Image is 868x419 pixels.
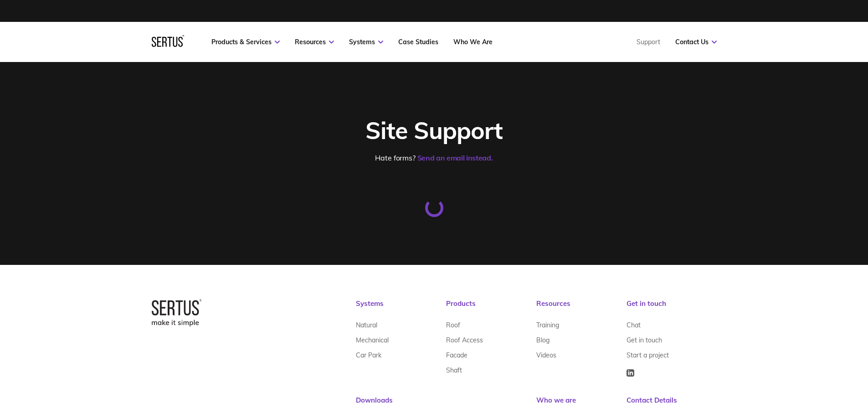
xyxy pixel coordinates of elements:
a: Training [536,317,559,332]
a: Systems [349,38,383,46]
div: Hate forms? [230,153,638,162]
a: Start a project [627,347,669,362]
img: logo-box-2bec1e6d7ed5feb70a4f09a85fa1bbdd.png [152,299,202,326]
a: Blog [536,332,550,347]
a: Shaft [446,362,462,378]
a: Car Park [356,347,381,362]
img: Icon [627,369,634,377]
div: Contact Details [627,396,717,414]
a: Natural [356,317,377,332]
div: Who we are [536,396,627,414]
a: Who We Are [453,38,493,46]
a: Facade [446,347,467,362]
div: Products [446,299,536,317]
a: Products & Services [211,38,280,46]
div: Downloads [356,396,536,414]
iframe: Chat Widget [704,313,868,419]
a: Resources [295,38,334,46]
a: Videos [536,347,556,362]
div: Get in touch [627,299,717,317]
a: Chat [627,317,641,332]
a: Roof [446,317,460,332]
a: Support [637,38,660,46]
div: Resources [536,299,627,317]
a: Send an email instead. [417,153,493,162]
a: Contact Us [675,38,717,46]
div: Site Support [230,115,638,145]
a: Roof Access [446,332,483,347]
div: Systems [356,299,446,317]
a: Mechanical [356,332,389,347]
a: Get in touch [627,332,662,347]
a: Case Studies [398,38,438,46]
